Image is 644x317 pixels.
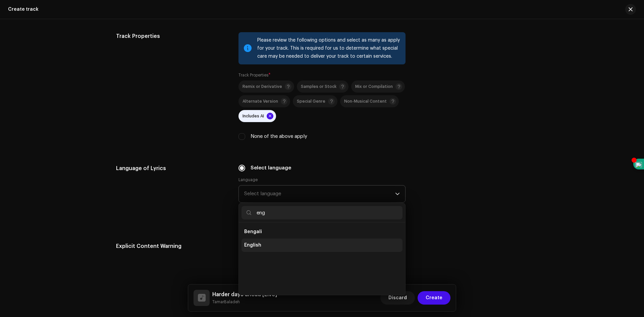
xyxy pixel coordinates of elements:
[426,291,442,305] span: Create
[297,99,325,104] span: Special Genre
[238,81,294,93] p-togglebutton: Remix or Derivative
[212,299,277,305] small: Harder days ahead [Live]
[212,290,277,299] h5: Harder days ahead [Live]
[244,186,395,202] span: Select language
[116,32,228,40] h5: Track Properties
[238,95,290,107] p-togglebutton: Alternate Version
[243,85,282,89] span: Remix or Derivative
[116,164,228,172] h5: Language of Lyrics
[241,225,402,239] li: Bengali
[244,228,262,235] span: Bengali
[297,81,348,93] p-togglebutton: Samples or Stock
[380,291,415,305] button: Discard
[301,85,336,89] span: Samples or Stock
[340,95,399,107] p-togglebutton: Non-Musical Content
[243,99,278,104] span: Alternate Version
[395,186,400,202] div: dropdown trigger
[116,242,228,250] h5: Explicit Content Warning
[251,133,307,140] label: None of the above apply
[257,36,400,60] div: Please review the following options and select as many as apply for your track. This is required ...
[351,81,405,93] p-togglebutton: Mix or Compilation
[293,95,337,107] p-togglebutton: Special Genre
[418,291,450,305] button: Create
[241,239,402,252] li: English
[388,291,407,305] span: Discard
[251,164,291,172] label: Select language
[238,72,271,78] label: Track Properties
[244,242,261,249] span: English
[238,177,259,182] label: Language
[239,222,405,295] ul: Option List
[344,99,387,104] span: Non-Musical Content
[243,114,264,118] span: Includes AI
[355,85,393,89] span: Mix or Compilation
[238,110,276,122] p-togglebutton: Includes AI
